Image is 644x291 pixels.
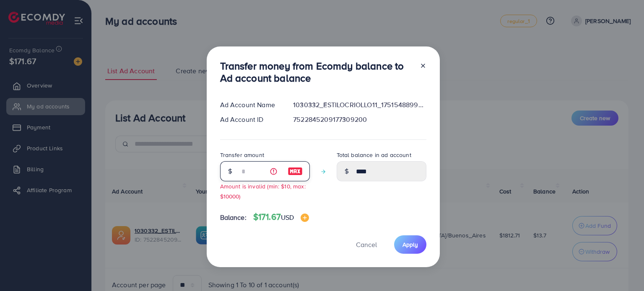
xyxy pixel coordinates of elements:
span: Cancel [356,240,377,249]
div: Ad Account ID [213,115,287,124]
h3: Transfer money from Ecomdy balance to Ad account balance [220,60,413,84]
button: Cancel [345,235,387,253]
h4: $171.67 [253,212,309,222]
img: image [301,214,309,222]
label: Total balance in ad account [337,151,411,159]
iframe: Chat [608,253,638,285]
div: 7522845209177309200 [286,115,433,124]
div: Ad Account Name [213,100,287,110]
img: image [288,166,303,176]
span: Apply [402,240,418,249]
span: USD [281,213,294,222]
small: Amount is invalid (min: $10, max: $10000) [220,182,306,200]
span: Balance: [220,213,247,222]
label: Transfer amount [220,151,264,159]
div: 1030332_ESTILOCRIOLLO11_1751548899317 [286,100,433,110]
button: Apply [394,235,426,253]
